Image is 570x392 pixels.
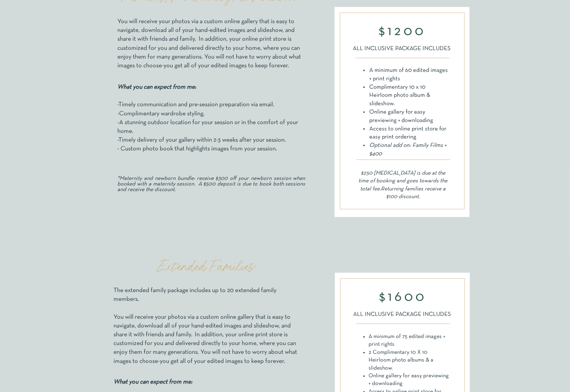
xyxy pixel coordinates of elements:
[118,84,197,90] b: What you can expect from me:
[114,379,193,385] b: What you can expect from me:
[350,310,455,319] p: ALL INCLUSIVE PACKAGE INCLUDES
[369,125,449,142] li: Access to online print store for easy print ordering
[369,143,446,156] i: Optional add on: Family Films + $400
[118,17,305,72] p: You will receive your photos via a custom online gallery that is easy to navigate, download all o...
[368,349,450,372] li: 2 Complimentary 10 X 10 Heirloom photo albums & a slideshow.
[118,83,305,156] p: -Timely communication and pre-session preparation via email. -Complimentary wardrobe styling. -A ...
[111,257,302,278] h2: Extended Families
[118,176,305,192] i: *Maternity and newborn bundle: receive $300 off your newborn session when booked with a maternity...
[114,286,302,368] p: The extended family package includes up to 20 extended family members. You will receive your phot...
[359,171,448,199] i: Returning families receive a $100 discount.
[368,372,450,388] li: Online gallery for easy previewing + downloading
[364,25,441,39] p: $1200
[368,333,450,349] li: A minimum of 75 edited images + print rights
[364,290,442,304] p: $1600
[349,45,455,54] p: ALL INCLUSIVE PACKAGE INCLUDES
[369,83,449,108] li: Complimentary 10 x 10 Heirloom photo album & slideshow.
[369,108,449,125] li: Online gallery for easy previewing + downloading
[369,66,449,83] li: A minimum of 60 edited images + print rights
[359,171,448,191] span: $250 [MEDICAL_DATA] is due at the time of booking and goes towards the total fee.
